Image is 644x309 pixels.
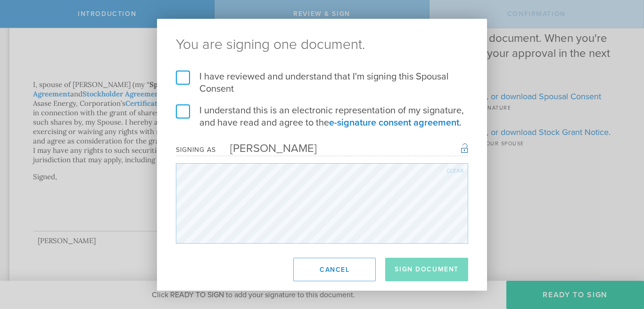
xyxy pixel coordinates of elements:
label: I understand this is an electronic representation of my signature, and have read and agree to the . [176,104,468,129]
a: e-signature consent agreement [329,117,459,128]
div: Signing as [176,146,216,154]
button: Cancel [293,258,376,281]
iframe: Chat Widget [597,236,644,281]
div: [PERSON_NAME] [216,142,317,155]
label: I have reviewed and understand that I'm signing this Spousal Consent [176,71,468,95]
ng-pluralize: You are signing one document. [176,38,468,52]
button: Sign Document [385,258,468,281]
